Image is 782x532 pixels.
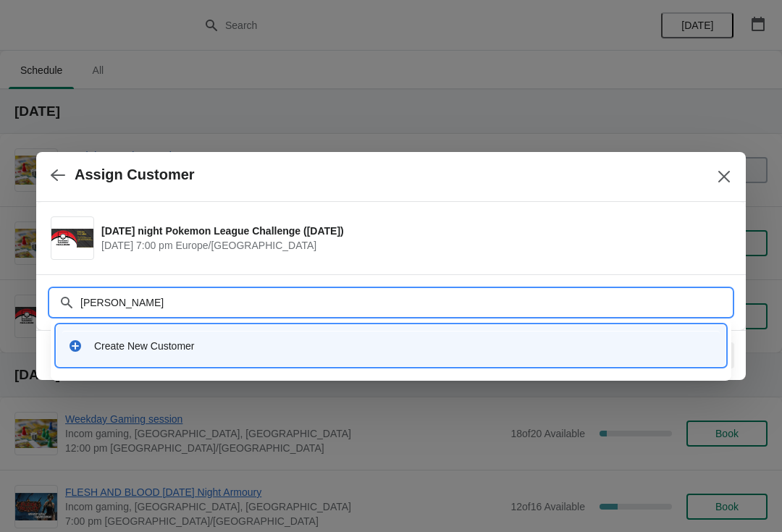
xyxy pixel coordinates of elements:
[101,238,724,253] span: [DATE] 7:00 pm Europe/[GEOGRAPHIC_DATA]
[94,339,714,353] div: Create New Customer
[711,164,737,190] button: Close
[51,229,93,248] img: Wednesday night Pokemon League Challenge (24/09/25) | | September 24 | 7:00 pm Europe/London
[101,224,724,238] span: [DATE] night Pokemon League Challenge ([DATE])
[75,166,195,183] h2: Assign Customer
[80,290,731,316] input: Search customer name or email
